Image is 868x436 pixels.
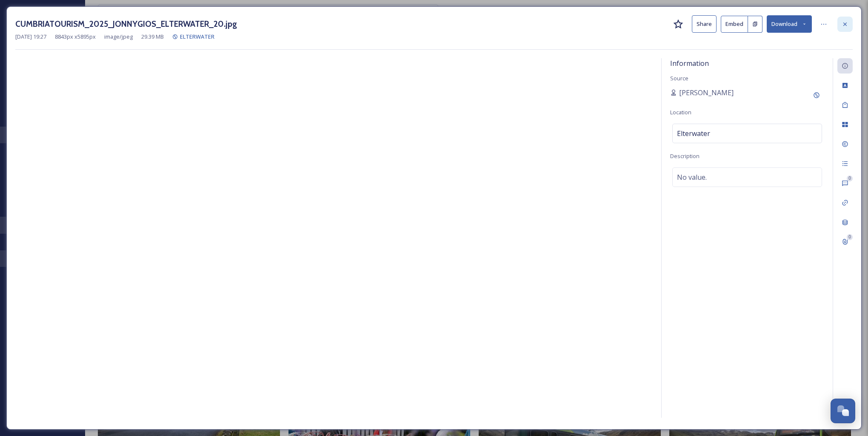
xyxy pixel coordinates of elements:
span: ELTERWATER [180,33,214,40]
button: Open Chat [831,399,855,423]
div: 0 [847,176,853,181]
span: Description [670,152,700,160]
div: 0 [847,234,853,240]
span: image/jpeg [104,33,133,41]
button: Download [767,15,812,33]
button: Embed [721,16,748,33]
span: [DATE] 19:27 [15,33,46,41]
span: Location [670,108,691,116]
span: 8843 px x 5895 px [55,33,96,41]
span: Source [670,74,688,82]
span: Elterwater [677,128,710,139]
span: 29.39 MB [141,33,164,41]
span: [PERSON_NAME] [679,88,734,98]
button: Share [692,15,717,33]
img: CUMBRIATOURISM_2025_JONNYGIOS_ELTERWATER_20.jpg [15,61,653,420]
h3: CUMBRIATOURISM_2025_JONNYGIOS_ELTERWATER_20.jpg [15,18,237,30]
span: No value. [677,172,707,182]
span: Information [670,59,709,68]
